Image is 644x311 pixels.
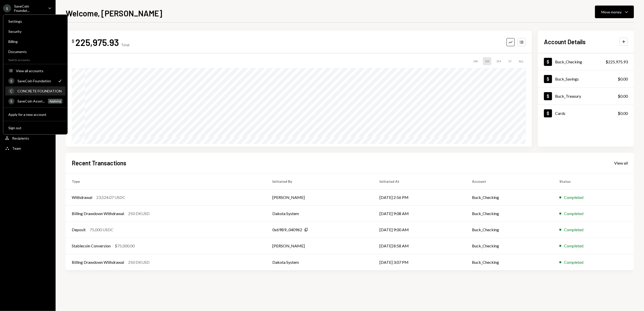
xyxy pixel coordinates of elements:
[3,4,11,12] div: S
[555,76,579,81] div: Buck_Savings
[471,57,480,65] div: 1W
[266,205,373,222] td: Dakota System
[494,57,503,65] div: 3M
[3,144,53,153] a: Team
[466,254,553,270] td: Buck_Checking
[72,39,74,44] div: $
[8,98,14,104] div: S
[466,222,553,238] td: Buck_Checking
[266,189,373,205] td: [PERSON_NAME]
[115,243,135,249] div: $75,000.00
[466,173,553,189] th: Account
[75,37,119,48] div: 225,975.93
[8,88,14,94] div: C
[72,159,126,167] h2: Recent Transactions
[128,211,150,217] div: 250 DKUSD
[90,227,113,233] div: 75,000 USDC
[555,94,581,98] div: Buck_Treasury
[14,4,44,13] div: SaveCoin Foundat...
[373,205,466,222] td: [DATE] 9:08 AM
[272,227,302,233] div: 0x69B9...040962
[72,259,124,265] div: Billing Drawdown Withdrawal
[601,9,622,15] div: Move money
[618,110,628,116] div: $0.00
[12,146,21,150] div: Team
[538,70,634,87] a: Buck_Savings$0.00
[483,57,491,65] div: 1M
[373,254,466,270] td: [DATE] 3:07 PM
[564,259,583,265] div: Completed
[538,88,634,105] a: Buck_Treasury$0.00
[544,38,586,46] h2: Account Details
[5,47,65,56] a: Documents
[564,211,583,217] div: Completed
[8,126,62,130] div: Sign out
[506,57,514,65] div: 1Y
[373,189,466,205] td: [DATE] 2:56 PM
[72,194,92,200] div: Withdrawal
[3,57,67,62] div: Switch accounts
[8,49,62,54] div: Documents
[12,136,29,140] div: Recipients
[5,37,65,46] a: Billing
[66,8,162,18] h1: Welcome, [PERSON_NAME]
[564,243,583,249] div: Completed
[564,227,583,233] div: Completed
[17,89,62,93] div: CONCRETE FOUNDATION
[17,99,45,103] div: SaveCoin Asset...
[48,99,62,103] div: Applying
[555,111,565,116] div: Cards
[466,189,553,205] td: Buck_Checking
[373,222,466,238] td: [DATE] 9:00 AM
[5,17,65,26] a: Settings
[72,211,124,217] div: Billing Drawdown Withdrawal
[5,27,65,36] a: Security
[72,227,86,233] div: Deposit
[96,194,125,200] div: 23,524.07 USDC
[16,69,62,73] div: View all accounts
[517,57,526,65] div: ALL
[538,105,634,122] a: Cards$0.00
[618,93,628,99] div: $0.00
[266,238,373,254] td: [PERSON_NAME]
[5,123,65,133] button: Sign out
[266,173,373,189] th: Initiated By
[466,205,553,222] td: Buck_Checking
[128,259,150,265] div: 250 DKUSD
[614,160,628,166] a: View all
[5,86,65,95] a: CCONCRETE FOUNDATION
[555,59,582,64] div: Buck_Checking
[595,6,634,18] button: Move money
[8,19,62,23] div: Settings
[121,43,129,47] div: Total
[606,59,628,65] div: $225,975.93
[8,29,62,34] div: Security
[66,173,266,189] th: Type
[564,194,583,200] div: Completed
[3,134,53,143] a: Recipients
[614,161,628,166] div: View all
[17,79,54,83] div: SaveCoin Foundation
[8,78,14,84] div: S
[5,110,65,119] button: Apply for a new account
[373,173,466,189] th: Initiated At
[373,238,466,254] td: [DATE] 8:58 AM
[553,173,634,189] th: Status
[8,39,62,44] div: Billing
[266,254,373,270] td: Dakota System
[5,96,65,106] a: SSaveCoin Asset...Applying
[5,66,65,75] button: View all accounts
[466,238,553,254] td: Buck_Checking
[72,243,111,249] div: Stablecoin Conversion
[8,112,62,117] div: Apply for a new account
[538,53,634,70] a: Buck_Checking$225,975.93
[618,76,628,82] div: $0.00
